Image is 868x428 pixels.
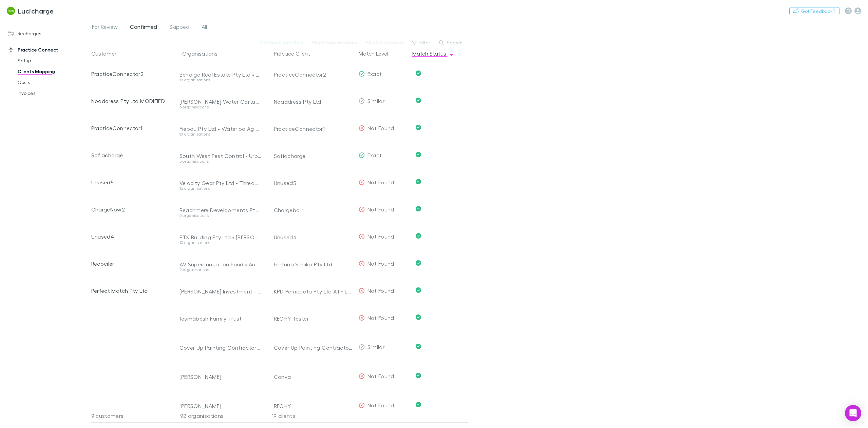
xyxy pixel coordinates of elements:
div: 10 organisations [180,132,262,136]
button: Skip0 organisations [307,39,361,47]
span: Not Found [367,125,394,131]
svg: Confirmed [416,98,421,103]
div: Canva [274,363,353,390]
div: KPD Perricoota Pty Ltd ATF Lakeview Unit Trust [274,278,353,305]
a: Invoices [11,88,95,99]
a: Costs [11,77,95,88]
button: Got Feedback? [789,7,839,15]
svg: Confirmed [416,373,421,378]
div: 10 organisations [180,241,262,245]
span: Exact [367,152,382,158]
span: Not Found [367,233,394,240]
a: Practice Connect [1,44,95,55]
div: Noaddress Pty Ltd [274,88,353,115]
div: Sofiacharge [91,142,170,169]
a: Setup [11,55,95,66]
div: RECHY Tester [274,305,353,332]
button: Match Status [412,47,454,60]
button: Search [436,39,467,47]
svg: Confirmed [416,287,421,293]
span: Not Found [367,179,394,185]
button: Practice Client [274,47,318,60]
div: [PERSON_NAME] [180,403,262,409]
button: Match Level [359,47,396,60]
div: South West Pest Control • Urban Forest Consulting • GreenTech Solutions Pty Ltd • CA Barkla & [PE... [180,152,262,159]
div: Bendigo Real Estate Pty Ltd • AEA Mariposa LLC • Spring Hill Discretionary Trust • Steps Bendigo ... [180,71,262,78]
span: Not Found [367,287,394,294]
div: Perfect Match Pty Ltd [91,277,170,304]
div: 5 organisations [180,105,262,109]
div: [PERSON_NAME] Water Cartage Pty Ltd • [PERSON_NAME] Livestock Cartage Pty Ltd • Bureau - Essentia... [180,98,262,105]
svg: Confirmed [416,233,421,239]
svg: Confirmed [416,179,421,184]
svg: Confirmed [416,206,421,211]
div: PracticeConnector1 [274,115,353,142]
span: All [202,23,207,32]
div: 92 organisations [173,409,264,423]
div: 6 organisations [180,213,262,218]
svg: Confirmed [416,402,421,407]
div: 16 organisations [180,186,262,190]
span: For Review [92,23,118,32]
span: Not Found [367,373,394,379]
div: AV Superannuation Fund • Australian [MEDICAL_DATA] Systems Pty Ltd [180,261,262,268]
div: PracticeConnector2 [274,61,353,88]
svg: Confirmed [416,152,421,157]
span: Not Found [367,402,394,408]
span: Exact [367,70,382,77]
div: Noaddress Pty Ltd MODIFIED [91,87,170,115]
div: Recociler [91,250,170,277]
span: Not Found [367,206,394,212]
div: 18 organisations [180,78,262,82]
a: Lucicharge [3,3,58,19]
div: 2 organisations [180,268,262,272]
span: Skipped [169,23,189,32]
div: Unused5 [91,169,170,196]
div: 19 clients [264,409,356,423]
div: PracticeConnector2 [91,60,170,87]
div: Beachmere Developments Pty Ltd • AM CA SA & [PERSON_NAME] • Beer Family Property Trust • Second S... [180,207,262,213]
div: [PERSON_NAME] [180,373,262,380]
a: Recharges [1,28,95,39]
svg: Confirmed [416,70,421,76]
div: Unused4 [274,224,353,251]
button: Customer [91,47,125,60]
div: Jesmabesh Family Trust [180,315,262,322]
svg: Confirmed [416,344,421,349]
div: Fortuna Similar Pty Ltd [274,251,353,278]
h3: Lucicharge [18,7,54,15]
div: Unused4 [91,223,170,250]
svg: Confirmed [416,125,421,130]
div: RECHY [274,392,353,420]
button: Skip0 customers [361,39,409,47]
div: Chargebarr [274,197,353,224]
button: Filter [409,39,434,47]
div: Velocity Gear Pty Ltd • Thread Heads Pty Ltd • [PERSON_NAME] • ASQ Investments Pty Ltd • DJRV Tru... [180,180,262,186]
div: Cover Up Painting Contractors Discretionary [274,334,353,361]
span: Similar [367,344,385,350]
div: 5 organisations [180,159,262,163]
div: Unused5 [274,169,353,197]
span: Confirmed [130,23,157,32]
div: Fiebou Pty Ltd • Waterloo Ag Trust • Infra Commercial Pty Ltd • Warrnambool & District Community ... [180,125,262,132]
div: Sofiacharge [274,142,353,169]
div: Cover Up Painting Contractors Discretionary Trust [180,344,262,351]
span: Not Found [367,314,394,321]
button: Confirm0 matches [256,39,307,47]
div: PracticeConnector1 [91,115,170,142]
svg: Confirmed [416,260,421,266]
a: Clients Mapping [11,66,95,77]
img: Lucicharge's Logo [7,7,15,15]
div: ChargeNow2 [91,196,170,223]
div: PTK Building Pty Ltd • [PERSON_NAME] Trenching Pty Ltd • Star Services Pty Ltd • Timeless Technol... [180,234,262,241]
div: [PERSON_NAME] Investment Trust [180,288,262,295]
span: Not Found [367,260,394,267]
div: 9 customers [91,409,173,423]
span: Similar [367,98,385,104]
div: Open Intercom Messenger [845,405,861,421]
svg: Confirmed [416,314,421,320]
button: Organisations [182,47,226,60]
